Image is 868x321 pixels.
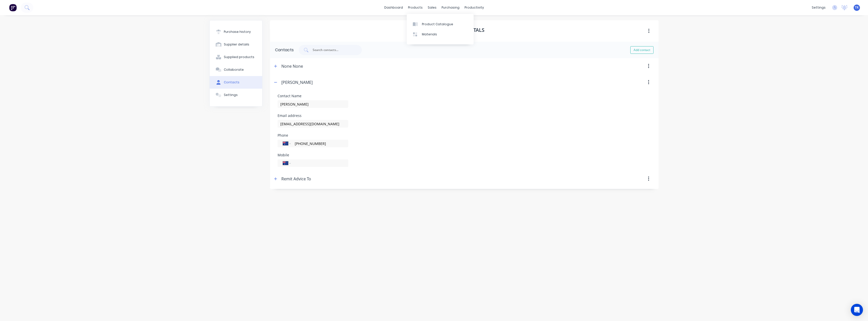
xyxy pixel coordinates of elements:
div: productivity [462,4,486,11]
div: Supplier details [224,42,249,47]
div: purchasing [439,4,462,11]
div: [PERSON_NAME] [281,74,313,90]
a: dashboard [382,4,405,11]
div: Phone [278,134,348,137]
button: Add contact [630,46,654,54]
button: Supplied products [210,51,262,63]
div: Collaborate [224,67,244,72]
div: sales [425,4,439,11]
button: Purchase history [210,26,262,38]
img: Factory [9,4,17,11]
div: settings [809,4,828,11]
a: Product Catalogue [407,19,474,29]
button: Collaborate [210,63,262,76]
div: Materials [422,32,437,37]
div: Contacts [275,47,294,53]
div: Product Catalogue [422,22,453,27]
button: Contacts [210,76,262,89]
div: Contacts [224,80,239,85]
span: TR [855,5,859,10]
div: Contact Name [278,94,348,98]
button: Settings [210,89,262,101]
div: Purchase history [224,30,251,34]
a: Materials [407,29,474,39]
input: Search contacts... [312,47,354,53]
div: Settings [224,93,238,97]
div: Supplied products [224,55,254,59]
div: Remit Advice To [281,171,311,187]
div: None None [281,58,303,74]
button: Supplier details [210,38,262,51]
div: Email address [278,114,348,117]
div: Mobile [278,153,348,157]
div: products [405,4,425,11]
div: Open Intercom Messenger [851,304,863,316]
